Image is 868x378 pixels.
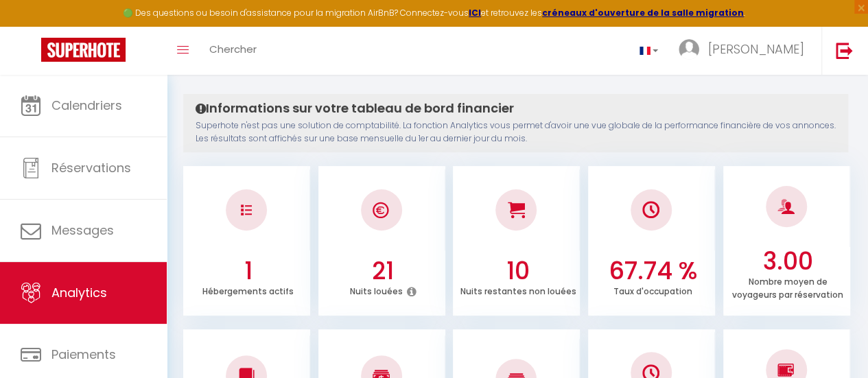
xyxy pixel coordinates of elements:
[460,283,576,297] p: Nuits restantes non louées
[202,283,294,297] p: Hébergements actifs
[209,42,257,56] span: Chercher
[41,38,126,62] img: Super Booking
[777,362,795,378] img: NO IMAGE
[51,346,116,363] span: Paiements
[189,257,307,285] h3: 1
[51,222,114,239] span: Messages
[460,257,577,285] h3: 10
[51,159,131,176] span: Réservations
[613,283,692,297] p: Taux d'occupation
[836,42,853,59] img: logout
[350,283,403,297] p: Nuits louées
[196,101,836,116] h4: Informations sur votre tableau de bord financier
[542,7,744,19] a: créneaux d'ouverture de la salle migration
[679,39,699,60] img: ...
[668,27,821,75] a: ... [PERSON_NAME]
[51,284,107,301] span: Analytics
[196,119,836,145] p: Superhote n'est pas une solution de comptabilité. La fonction Analytics vous permet d'avoir une v...
[11,5,52,47] button: Ouvrir le widget de chat LiveChat
[51,97,122,114] span: Calendriers
[199,27,267,75] a: Chercher
[594,257,712,285] h3: 67.74 %
[732,273,843,300] p: Nombre moyen de voyageurs par réservation
[708,40,804,58] span: [PERSON_NAME]
[241,204,252,215] img: NO IMAGE
[729,247,847,276] h3: 3.00
[325,257,442,285] h3: 21
[469,7,481,19] a: ICI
